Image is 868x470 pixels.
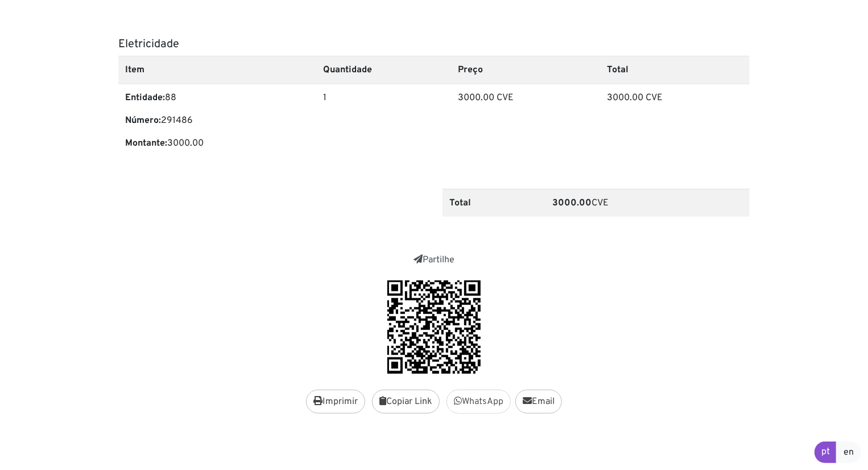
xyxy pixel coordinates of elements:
[545,189,750,217] td: CVE
[306,390,365,414] button: Imprimir
[836,442,861,463] a: en
[316,84,451,166] td: 1
[372,390,440,414] button: Copiar Link
[118,56,316,84] th: Item
[515,390,562,414] a: Email
[451,56,600,84] th: Preço
[601,84,750,166] td: 3000.00 CVE
[414,254,454,266] a: Partilhe
[815,442,837,463] a: pt
[125,138,167,149] b: Montante:
[125,114,309,127] p: 291486
[601,56,750,84] th: Total
[125,91,309,105] p: 88
[125,92,165,104] b: Entidade:
[451,84,600,166] td: 3000.00 CVE
[118,38,750,51] h5: Eletricidade
[443,189,545,217] th: Total
[387,281,481,374] img: q9NFSAAAAAZJREFUAwBx6a5B8o2n2QAAAABJRU5ErkJggg==
[125,137,309,150] p: 3000.00
[125,115,161,126] b: Número:
[118,281,750,374] div: https://faxi.online/receipt/2025091021144961/7nci
[316,56,451,84] th: Quantidade
[447,390,511,414] a: WhatsApp
[552,197,592,209] b: 3000.00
